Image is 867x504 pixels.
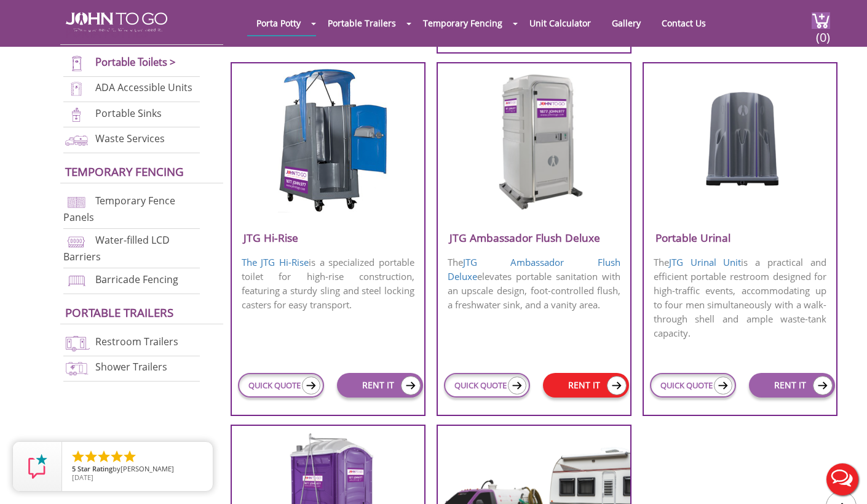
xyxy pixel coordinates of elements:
a: Portable Sinks [95,106,162,120]
img: waste-services-new.png [63,132,90,148]
img: Review Rating [25,454,50,479]
img: JTG-Ambassador-Flush-Deluxe.png [475,69,593,210]
img: icon [508,377,526,394]
span: Star Rating [77,464,113,473]
img: portable-toilets-new.png [63,55,90,72]
a: QUICK QUOTE [650,373,736,398]
span: [PERSON_NAME] [121,464,174,473]
img: JOHN to go [66,12,167,32]
img: shower-trailers-new.png [63,360,90,377]
img: water-filled%20barriers-new.png [63,233,90,250]
a: Porta Potties [65,25,148,40]
a: Porta Potty [247,11,310,35]
img: chan-link-fencing-new.png [63,194,90,210]
a: Restroom Trailers [95,335,178,348]
img: icon [813,376,833,395]
img: ADA-units-new.png [63,81,90,97]
a: Portable Toilets > [95,55,176,69]
a: Barricade Fencing [95,273,178,286]
span: (0) [815,19,830,46]
p: The is a practical and efficient portable restroom designed for high-traffic events, accommodatin... [644,254,836,342]
img: icon [607,376,627,395]
a: Portable Trailers [319,11,405,35]
a: ADA Accessible Units [95,81,192,95]
img: JTG-Hi-Rise-Unit.png [266,69,389,214]
li:  [109,449,124,464]
a: JTG Urinal Unit [669,256,742,268]
li:  [97,449,111,464]
button: Live Chat [818,455,867,504]
li:  [122,449,137,464]
a: RENT IT [749,373,835,398]
li:  [84,449,98,464]
img: restroom-trailers-new.png [63,335,90,351]
img: icon [401,376,421,395]
p: is a specialized portable toilet for high-rise construction, featuring a sturdy sling and steel l... [232,254,424,313]
h3: JTG Ambassador Flush Deluxe [438,228,630,248]
img: icon [714,377,732,394]
a: RENT IT [543,373,629,398]
a: Portable trailers [65,305,173,320]
p: The elevates portable sanitation with an upscale design, foot-controlled flush, a freshwater sink... [438,254,630,313]
h3: JTG Hi-Rise [232,228,424,248]
a: Waste Services [95,132,165,145]
a: Gallery [603,11,650,35]
h3: Portable Urinal [644,228,836,248]
img: barricade-fencing-icon-new.png [63,273,90,289]
a: QUICK QUOTE [238,373,324,398]
a: QUICK QUOTE [444,373,530,398]
a: Shower Trailers [95,361,167,374]
a: Contact Us [652,11,715,35]
a: Unit Calculator [520,11,600,35]
a: Water-filled LCD Barriers [63,233,170,263]
a: Temporary Fencing [414,11,512,35]
a: Temporary Fence Panels [63,194,175,224]
a: RENT IT [337,373,423,398]
img: cart a [812,12,830,29]
img: portable-sinks-new.png [63,106,90,123]
a: The JTG Hi-Rise [242,256,309,268]
span: by [72,465,203,474]
span: [DATE] [72,473,93,482]
span: 5 [72,464,76,473]
a: Temporary Fencing [65,164,184,179]
li:  [71,449,85,464]
img: icon [302,377,320,394]
a: JTG Ambassador Flush Deluxe [448,256,621,282]
img: JTG-Urinal-Unit.png [689,69,791,192]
